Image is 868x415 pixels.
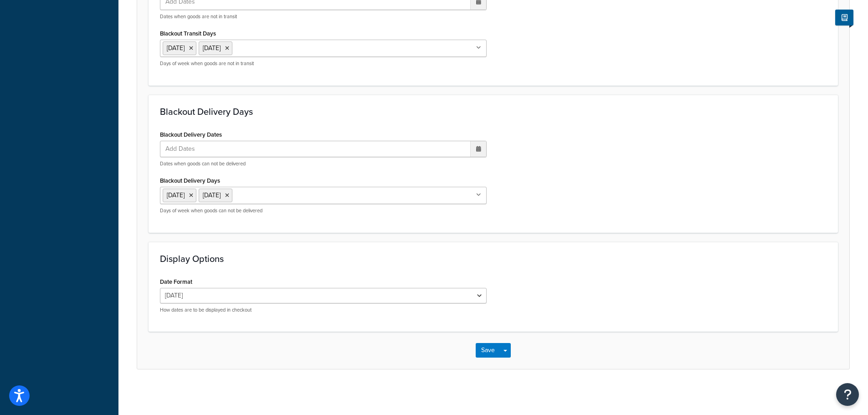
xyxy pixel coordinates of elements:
[167,190,185,200] span: [DATE]
[476,343,500,358] button: Save
[160,30,216,37] label: Blackout Transit Days
[160,60,487,67] p: Days of week when goods are not in transit
[167,43,185,53] span: [DATE]
[160,160,487,167] p: Dates when goods can not be delivered
[836,383,859,406] button: Open Resource Center
[835,10,853,26] button: Show Help Docs
[163,141,206,157] span: Add Dates
[160,278,192,285] label: Date Format
[160,131,222,138] label: Blackout Delivery Dates
[160,207,487,214] p: Days of week when goods can not be delivered
[160,254,827,264] h3: Display Options
[203,190,221,200] span: [DATE]
[160,177,220,184] label: Blackout Delivery Days
[160,107,827,117] h3: Blackout Delivery Days
[160,13,487,20] p: Dates when goods are not in transit
[160,307,487,313] p: How dates are to be displayed in checkout
[203,43,221,53] span: [DATE]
